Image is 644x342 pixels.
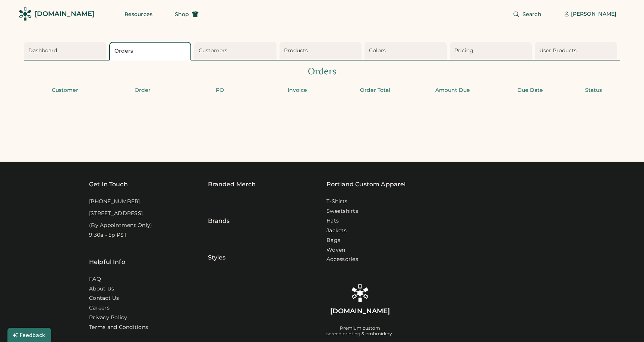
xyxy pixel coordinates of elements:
[116,7,161,22] button: Resources
[326,246,345,254] a: Woven
[208,180,256,189] div: Branded Merch
[19,7,32,21] img: Rendered Logo - Screens
[208,198,230,226] div: Brands
[24,65,620,78] div: Orders
[199,47,274,55] div: Customers
[183,87,256,94] div: PO
[326,217,339,225] a: Hats
[326,198,347,205] a: T-Shirts
[326,180,405,189] a: Portland Custom Apparel
[35,9,94,19] div: [DOMAIN_NAME]
[89,304,110,312] a: Careers
[326,325,393,337] div: Premium custom screen printing & embroidery.
[89,295,119,302] a: Contact Us
[571,87,616,94] div: Status
[28,87,101,94] div: Customer
[114,47,189,55] div: Orders
[89,210,143,217] div: [STREET_ADDRESS]
[166,7,208,22] button: Shop
[175,12,189,17] span: Shop
[493,87,566,94] div: Due Date
[89,314,127,321] a: Privacy Policy
[326,256,358,263] a: Accessories
[326,227,347,234] a: Jackets
[338,87,411,94] div: Order Total
[89,222,152,229] div: (By Appointment Only)
[89,231,127,239] div: 9:30a - 5p PST
[523,12,542,17] span: Search
[89,324,148,331] div: Terms and Conditions
[89,198,140,205] div: [PHONE_NUMBER]
[416,87,489,94] div: Amount Due
[571,10,616,18] div: [PERSON_NAME]
[89,258,125,267] div: Helpful Info
[106,87,179,94] div: Order
[261,87,334,94] div: Invoice
[326,237,340,244] a: Bags
[454,47,530,55] div: Pricing
[284,47,360,55] div: Products
[539,47,615,55] div: User Products
[369,47,445,55] div: Colors
[89,276,101,283] a: FAQ
[89,180,128,189] div: Get In Touch
[351,284,369,302] img: Rendered Logo - Screens
[326,208,358,215] a: Sweatshirts
[28,47,104,55] div: Dashboard
[89,285,114,293] a: About Us
[330,307,390,316] div: [DOMAIN_NAME]
[504,7,550,22] button: Search
[208,234,226,262] div: Styles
